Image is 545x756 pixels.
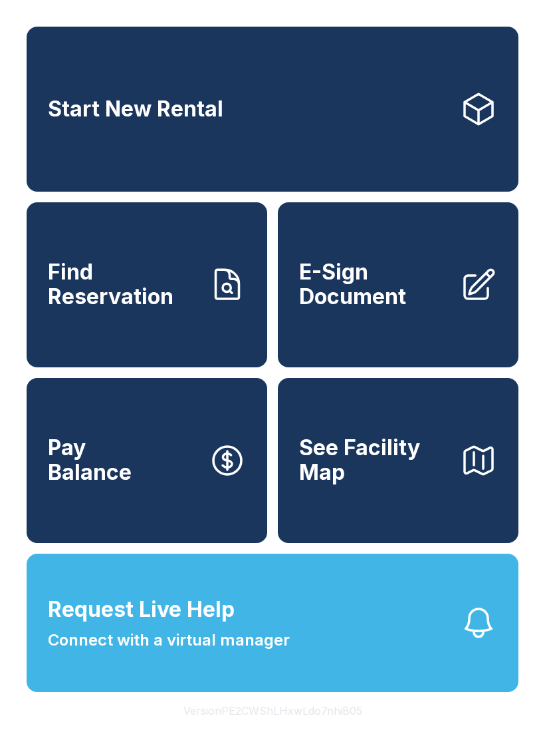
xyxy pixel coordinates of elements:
button: See Facility Map [278,378,518,543]
span: Pay Balance [48,436,132,484]
button: VersionPE2CWShLHxwLdo7nhiB05 [173,692,373,729]
button: Request Live HelpConnect with a virtual manager [27,554,518,692]
span: Start New Rental [48,97,223,122]
a: E-Sign Document [278,202,518,367]
span: Request Live Help [48,594,235,626]
a: Find Reservation [27,202,267,367]
a: Start New Rental [27,27,518,192]
span: E-Sign Document [299,260,449,309]
span: Connect with a virtual manager [48,628,290,652]
span: See Facility Map [299,436,449,484]
span: Find Reservation [48,260,198,309]
a: PayBalance [27,378,267,543]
